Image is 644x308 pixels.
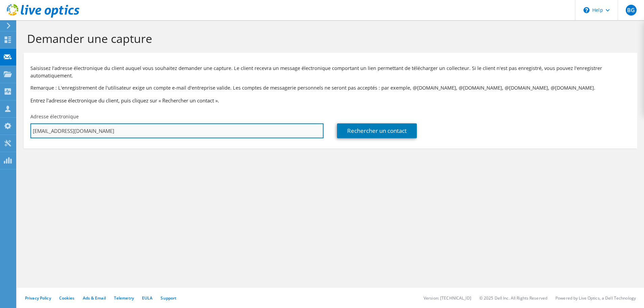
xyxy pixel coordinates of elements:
[30,97,630,104] h3: Entrez l'adresse électronique du client, puis cliquez sur « Rechercher un contact ».
[30,65,630,79] p: Saisissez l'adresse électronique du client auquel vous souhaitez demander une capture. Le client ...
[114,295,134,301] a: Telemetry
[626,5,637,16] span: BG
[30,84,630,92] p: Remarque : L'enregistrement de l'utilisateur exige un compte e-mail d'entreprise valide. Les comp...
[83,295,106,301] a: Ads & Email
[555,295,636,301] li: Powered by Live Optics, a Dell Technology
[337,123,417,138] a: Rechercher un contact
[161,295,176,301] a: Support
[25,295,51,301] a: Privacy Policy
[424,295,471,301] li: Version: [TECHNICAL_ID]
[27,31,630,46] h1: Demander une capture
[479,295,547,301] li: © 2025 Dell Inc. All Rights Reserved
[583,7,590,13] svg: \n
[142,295,152,301] a: EULA
[59,295,75,301] a: Cookies
[30,113,79,120] label: Adresse électronique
